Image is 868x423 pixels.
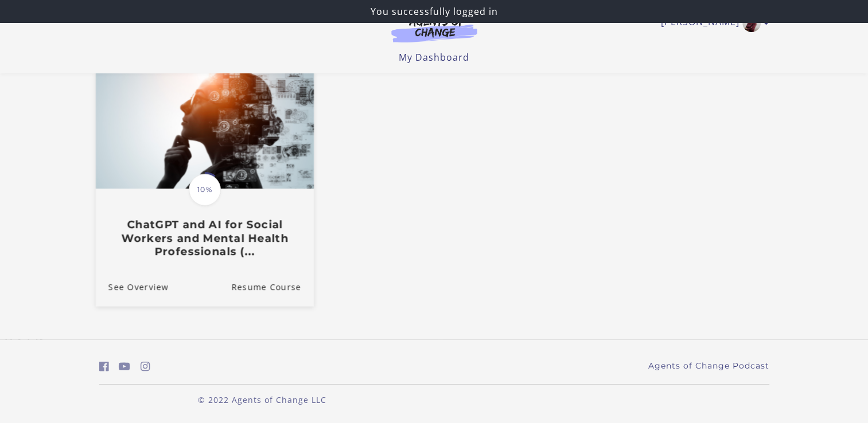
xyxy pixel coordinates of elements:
[119,358,130,375] a: https://www.youtube.com/c/AgentsofChangeTestPrepbyMeaganMitchell (Open in a new window)
[189,174,221,206] span: 10%
[99,394,425,406] p: © 2022 Agents of Change LLC
[141,361,150,372] i: https://www.instagram.com/agentsofchangeprep/ (Open in a new window)
[99,361,109,372] i: https://www.facebook.com/groups/aswbtestprep (Open in a new window)
[379,16,489,42] img: Agents of Change Logo
[648,360,769,372] a: Agents of Change Podcast
[5,5,863,18] p: You successfully logged in
[95,268,168,306] a: ChatGPT and AI for Social Workers and Mental Health Professionals (...: See Overview
[231,268,314,306] a: ChatGPT and AI for Social Workers and Mental Health Professionals (...: Resume Course
[661,14,764,32] a: Toggle menu
[119,361,130,372] i: https://www.youtube.com/c/AgentsofChangeTestPrepbyMeaganMitchell (Open in a new window)
[141,358,150,375] a: https://www.instagram.com/agentsofchangeprep/ (Open in a new window)
[108,218,301,258] h3: ChatGPT and AI for Social Workers and Mental Health Professionals (...
[99,358,109,375] a: https://www.facebook.com/groups/aswbtestprep (Open in a new window)
[399,51,469,64] a: My Dashboard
